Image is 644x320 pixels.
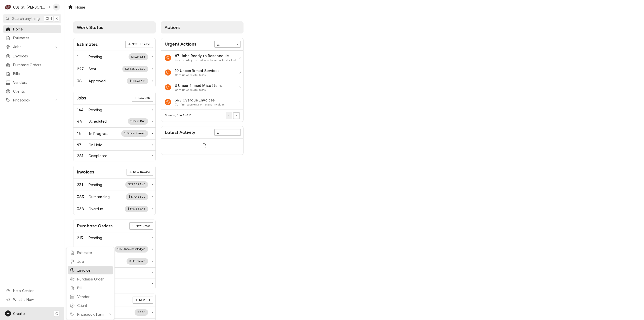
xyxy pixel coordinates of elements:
[77,312,106,317] div: Pricebook Item
[77,250,111,255] div: Estimate
[77,285,111,291] div: Bill
[77,276,111,282] div: Purchase Order
[77,259,111,264] div: Job
[77,303,111,308] div: Client
[77,294,111,299] div: Vendor
[77,268,111,273] div: Invoice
